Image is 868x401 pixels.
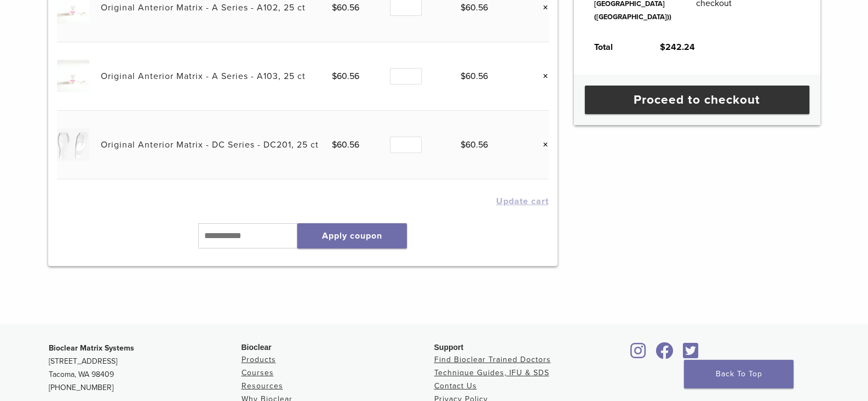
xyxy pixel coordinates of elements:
[652,349,677,360] a: Bioclear
[297,223,407,248] button: Apply coupon
[627,349,650,360] a: Bioclear
[332,71,337,82] span: $
[332,2,337,13] span: $
[680,349,703,360] a: Bioclear
[242,355,276,364] a: Products
[461,2,488,13] bdi: 60.56
[461,139,488,150] bdi: 60.56
[57,128,89,161] img: Original Anterior Matrix - DC Series - DC201, 25 ct
[434,368,549,377] a: Technique Guides, IFU & SDS
[242,343,272,352] span: Bioclear
[332,2,359,13] bdi: 60.56
[534,69,549,83] a: Remove this item
[461,2,465,13] span: $
[434,343,464,352] span: Support
[101,71,306,82] a: Original Anterior Matrix - A Series - A103, 25 ct
[496,197,549,206] button: Update cart
[585,86,809,114] a: Proceed to checkout
[242,381,283,391] a: Resources
[101,2,306,13] a: Original Anterior Matrix - A Series - A102, 25 ct
[461,139,465,150] span: $
[434,381,477,391] a: Contact Us
[534,138,549,152] a: Remove this item
[534,1,549,15] a: Remove this item
[332,71,359,82] bdi: 60.56
[461,71,465,82] span: $
[434,355,551,364] a: Find Bioclear Trained Doctors
[242,368,274,377] a: Courses
[49,342,242,394] p: [STREET_ADDRESS] Tacoma, WA 98409 [PHONE_NUMBER]
[332,139,359,150] bdi: 60.56
[57,60,89,92] img: Original Anterior Matrix - A Series - A103, 25 ct
[332,139,337,150] span: $
[461,71,488,82] bdi: 60.56
[660,42,695,53] bdi: 242.24
[101,139,319,150] a: Original Anterior Matrix - DC Series - DC201, 25 ct
[660,42,665,53] span: $
[684,360,794,388] a: Back To Top
[582,32,648,63] th: Total
[49,343,134,353] strong: Bioclear Matrix Systems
